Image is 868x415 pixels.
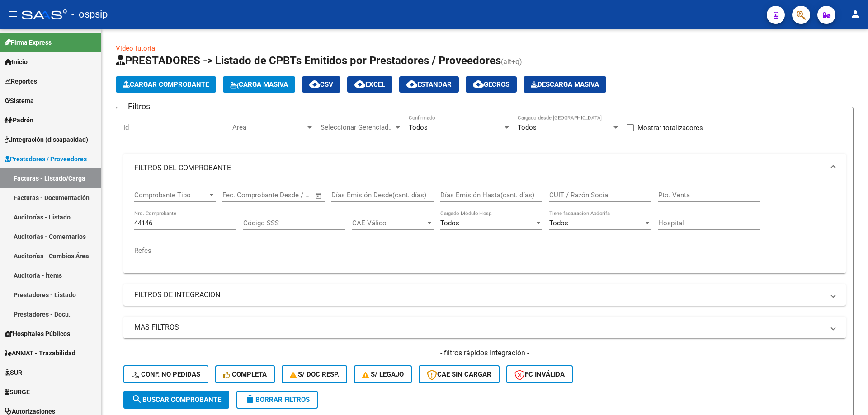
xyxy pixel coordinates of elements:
[282,365,348,383] button: S/ Doc Resp.
[267,191,311,199] input: Fecha fin
[7,9,18,19] mat-icon: menu
[236,391,318,409] button: Borrar Filtros
[524,76,606,93] app-download-masive: Descarga masiva de comprobantes (adjuntos)
[5,37,52,47] span: Firma Express
[549,219,568,227] span: Todos
[427,370,491,378] span: CAE SIN CARGAR
[123,348,846,358] h4: - filtros rápidos Integración -
[409,123,428,131] span: Todos
[123,100,155,113] h3: Filtros
[321,123,394,131] span: Seleccionar Gerenciador
[518,123,537,131] span: Todos
[5,387,30,397] span: SURGE
[406,80,452,89] span: Estandar
[123,80,209,89] span: Cargar Comprobante
[223,370,267,378] span: Completa
[290,370,340,378] span: S/ Doc Resp.
[850,9,861,19] mat-icon: person
[222,191,259,199] input: Fecha inicio
[354,365,412,383] button: S/ legajo
[116,76,216,93] button: Cargar Comprobante
[501,57,522,66] span: (alt+q)
[116,44,157,52] a: Video tutorial
[362,370,404,378] span: S/ legajo
[637,122,703,133] span: Mostrar totalizadores
[5,135,88,145] span: Integración (discapacidad)
[419,365,500,383] button: CAE SIN CARGAR
[230,80,288,89] span: Carga Masiva
[5,329,70,339] span: Hospitales Públicos
[5,57,28,67] span: Inicio
[116,54,501,67] span: PRESTADORES -> Listado de CPBTs Emitidos por Prestadores / Proveedores
[123,182,846,273] div: FILTROS DEL COMPROBANTE
[466,76,517,93] button: Gecros
[134,191,208,199] span: Comprobante Tipo
[354,79,365,89] mat-icon: cloud_download
[399,76,459,93] button: Estandar
[473,80,509,89] span: Gecros
[5,115,33,125] span: Padrón
[5,96,34,106] span: Sistema
[123,317,846,338] mat-expansion-panel-header: MAS FILTROS
[223,76,295,93] button: Carga Masiva
[406,79,417,89] mat-icon: cloud_download
[123,154,846,182] mat-expansion-panel-header: FILTROS DEL COMPROBANTE
[309,79,320,89] mat-icon: cloud_download
[5,154,87,164] span: Prestadores / Proveedores
[5,348,75,358] span: ANMAT - Trazabilidad
[134,322,824,332] mat-panel-title: MAS FILTROS
[309,80,333,89] span: CSV
[473,79,484,89] mat-icon: cloud_download
[245,396,310,404] span: Borrar Filtros
[440,219,459,227] span: Todos
[314,191,324,201] button: Open calendar
[134,290,824,300] mat-panel-title: FILTROS DE INTEGRACION
[531,80,599,89] span: Descarga Masiva
[132,396,221,404] span: Buscar Comprobante
[5,368,22,378] span: SUR
[302,76,340,93] button: CSV
[123,391,229,409] button: Buscar Comprobante
[837,384,859,406] iframe: Intercom live chat
[123,365,208,383] button: Conf. no pedidas
[71,5,108,24] span: - ospsip
[132,370,200,378] span: Conf. no pedidas
[245,394,255,405] mat-icon: delete
[352,219,425,227] span: CAE Válido
[134,163,824,173] mat-panel-title: FILTROS DEL COMPROBANTE
[123,284,846,306] mat-expansion-panel-header: FILTROS DE INTEGRACION
[506,365,573,383] button: FC Inválida
[232,123,306,131] span: Area
[215,365,275,383] button: Completa
[514,370,565,378] span: FC Inválida
[354,80,385,89] span: EXCEL
[5,76,37,86] span: Reportes
[347,76,392,93] button: EXCEL
[132,394,142,405] mat-icon: search
[524,76,606,93] button: Descarga Masiva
